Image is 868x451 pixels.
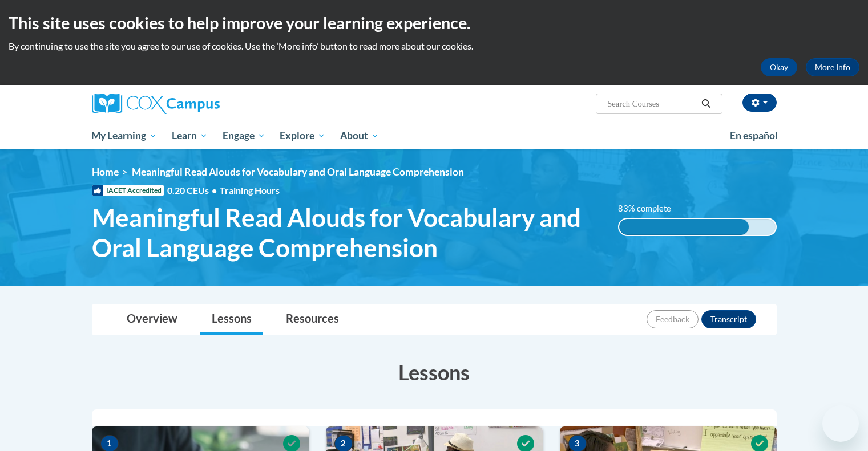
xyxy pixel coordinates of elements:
button: Account Settings [742,94,777,112]
span: Training Hours [220,185,280,196]
button: Okay [761,58,797,76]
span: About [340,129,379,143]
h3: Lessons [92,358,777,387]
span: Engage [223,129,265,143]
span: Meaningful Read Alouds for Vocabulary and Oral Language Comprehension [92,202,601,263]
button: Feedback [647,310,699,328]
a: En español [722,124,785,148]
span: My Learning [91,129,157,143]
a: Explore [272,123,333,149]
a: Home [92,166,119,178]
h2: This site uses cookies to help improve your learning experience. [9,11,859,34]
a: Resources [274,304,350,335]
a: About [333,123,386,149]
div: 83% complete [619,219,749,235]
span: 0.20 CEUs [167,184,220,197]
span: • [212,185,217,196]
a: More Info [806,58,859,76]
a: Cox Campus [92,94,309,114]
button: Search [697,97,714,111]
a: My Learning [84,123,165,149]
span: Explore [280,129,325,143]
a: Lessons [200,304,263,335]
a: Learn [164,123,215,149]
span: Meaningful Read Alouds for Vocabulary and Oral Language Comprehension [132,166,464,178]
span: En español [730,129,778,141]
span: Learn [172,129,208,143]
button: Transcript [701,310,756,328]
a: Overview [115,304,189,335]
input: Search Courses [606,97,697,111]
div: Main menu [75,123,794,149]
p: By continuing to use the site you agree to our use of cookies. Use the ‘More info’ button to read... [9,40,859,52]
iframe: Button to launch messaging window [822,405,859,442]
img: Cox Campus [92,94,220,114]
label: 83% complete [618,202,684,215]
span: IACET Accredited [92,185,164,196]
a: Engage [215,123,273,149]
